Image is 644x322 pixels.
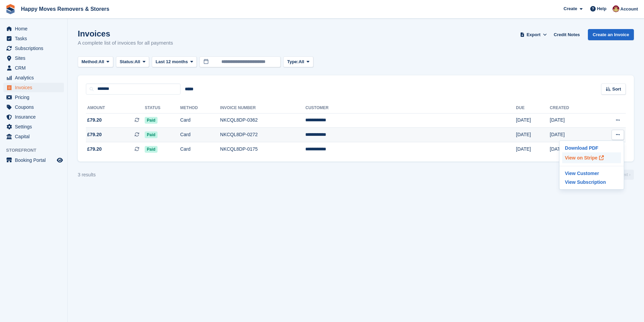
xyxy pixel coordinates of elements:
[78,56,113,68] button: Method: All
[562,169,621,178] a: View Customer
[516,142,550,156] td: [DATE]
[616,170,634,180] a: Next
[551,29,582,40] a: Credit Notes
[613,5,619,12] img: Steven Fry
[15,155,55,165] span: Booking Portal
[3,24,64,33] a: menu
[550,113,594,128] td: [DATE]
[220,142,305,156] td: NKCQL8DP-0175
[3,44,64,53] a: menu
[15,93,55,102] span: Pricing
[283,56,313,68] button: Type: All
[78,29,173,38] h1: Invoices
[299,58,304,65] span: All
[15,53,55,63] span: Sites
[87,117,102,124] span: £79.20
[15,83,55,92] span: Invoices
[612,86,621,93] span: Sort
[516,128,550,142] td: [DATE]
[145,103,180,114] th: Status
[562,152,621,163] a: View on Stripe
[562,144,621,152] a: Download PDF
[516,113,550,128] td: [DATE]
[78,39,173,47] p: A complete list of invoices for all payments
[6,147,67,154] span: Storefront
[527,31,541,38] span: Export
[15,132,55,141] span: Capital
[3,122,64,131] a: menu
[3,93,64,102] a: menu
[519,29,548,40] button: Export
[15,34,55,43] span: Tasks
[87,131,102,138] span: £79.20
[15,44,55,53] span: Subscriptions
[550,142,594,156] td: [DATE]
[180,113,220,128] td: Card
[120,58,135,65] span: Status:
[220,113,305,128] td: NKCQL8DP-0362
[3,112,64,122] a: menu
[87,146,102,153] span: £79.20
[3,34,64,43] a: menu
[564,5,577,12] span: Create
[3,73,64,82] a: menu
[15,122,55,131] span: Settings
[220,128,305,142] td: NKCQL8DP-0272
[180,128,220,142] td: Card
[145,131,157,138] span: Paid
[15,63,55,73] span: CRM
[287,58,299,65] span: Type:
[588,29,634,40] a: Create an Invoice
[15,102,55,112] span: Coupons
[56,156,64,164] a: Preview store
[3,63,64,73] a: menu
[152,56,197,68] button: Last 12 months
[180,142,220,156] td: Card
[305,103,516,114] th: Customer
[3,102,64,112] a: menu
[15,24,55,33] span: Home
[597,5,606,12] span: Help
[145,117,157,124] span: Paid
[81,58,99,65] span: Method:
[5,4,16,14] img: stora-icon-8386f47178a22dfd0bd8f6a31ec36ba5ce8667c1dd55bd0f319d3a0aa187defe.svg
[550,128,594,142] td: [DATE]
[156,58,188,65] span: Last 12 months
[99,58,104,65] span: All
[18,3,112,15] a: Happy Moves Removers & Storers
[116,56,149,68] button: Status: All
[15,73,55,82] span: Analytics
[3,155,64,165] a: menu
[562,178,621,187] a: View Subscription
[15,112,55,122] span: Insurance
[3,132,64,141] a: menu
[78,171,96,178] div: 3 results
[516,103,550,114] th: Due
[220,103,305,114] th: Invoice Number
[145,146,157,153] span: Paid
[86,103,145,114] th: Amount
[180,103,220,114] th: Method
[550,103,594,114] th: Created
[3,83,64,92] a: menu
[620,6,638,13] span: Account
[135,58,140,65] span: All
[3,53,64,63] a: menu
